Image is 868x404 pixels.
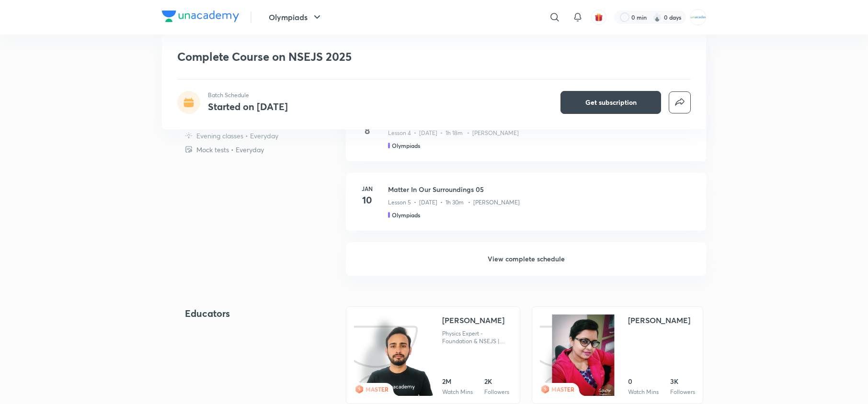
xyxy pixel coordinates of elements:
h4: 8 [357,123,377,138]
h6: Jan [357,184,377,193]
div: Physics Expert - Foundation & NSEJS | Mentored 9000+ Students | 9+ Years of teaching Experience |... [442,330,512,345]
p: Mock tests • Everyday [196,145,264,155]
a: Jan8Matter In Our Surroundings 04Lesson 4 • [DATE] • 1h 18m • [PERSON_NAME]Olympiads [346,103,706,173]
h4: Educators [185,306,315,321]
a: iconeducatorMASTER[PERSON_NAME]0Watch Mins3KFollowers [532,306,703,404]
div: Watch Mins [628,388,659,396]
a: iconeducatorMASTER[PERSON_NAME]Physics Expert - Foundation & NSEJS | Mentored 9000+ Students | 9+... [346,306,520,404]
button: avatar [591,10,606,25]
span: Get subscription [585,98,637,107]
div: Watch Mins [442,388,473,396]
div: 0 [628,377,659,386]
h5: Olympiads [392,141,420,150]
div: Followers [484,388,509,396]
img: avatar [594,13,603,22]
div: Followers [670,388,695,396]
a: Company Logo [162,11,239,24]
div: 2K [484,377,509,386]
div: 3K [670,377,695,386]
h4: 10 [357,193,377,207]
span: MASTER [551,385,574,393]
button: Get subscription [560,91,661,114]
h1: Complete Course on NSEJS 2025 [177,50,552,64]
a: Jan10Matter In Our Surroundings 05Lesson 5 • [DATE] • 1h 30m • [PERSON_NAME]Olympiads [346,173,706,242]
div: [PERSON_NAME] [628,314,690,326]
p: Lesson 5 • [DATE] • 1h 30m • [PERSON_NAME] [388,198,520,207]
img: icon [354,314,425,396]
p: Evening classes • Everyday [196,131,278,141]
h5: Olympiads [392,211,420,219]
div: [PERSON_NAME] [442,314,504,326]
img: educator [552,314,614,397]
p: Lesson 4 • [DATE] • 1h 18m • [PERSON_NAME] [388,129,519,137]
span: MASTER [365,385,388,393]
h4: Started on [DATE] [208,100,288,113]
img: educator [362,326,434,397]
div: 2M [442,377,473,386]
img: MOHAMMED SHOAIB [690,9,706,25]
img: streak [652,12,662,22]
img: icon [540,314,611,396]
img: Company Logo [162,11,239,22]
h6: View complete schedule [346,242,706,276]
button: Olympiads [263,8,329,27]
h3: Matter In Our Surroundings 05 [388,184,695,194]
p: Batch Schedule [208,91,288,100]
